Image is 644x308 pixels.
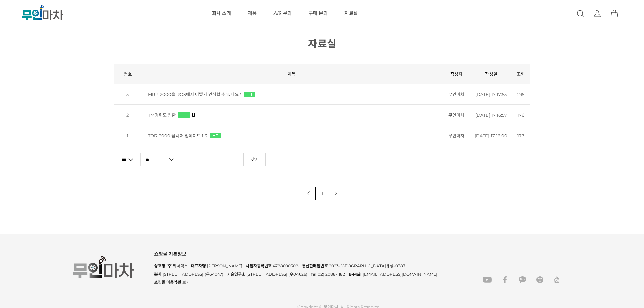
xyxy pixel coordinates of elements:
a: kakao [515,276,530,283]
td: 무인마차 [442,84,471,105]
a: synerex [550,276,560,283]
td: [DATE] 17:16:57 [471,105,511,125]
a: tistory [533,276,547,283]
span: 대표자명 [191,263,206,268]
a: MRP-2000을 ROS에서 어떻게 인식할 수 있나요? [148,92,241,97]
a: 이전 페이지 [302,187,315,200]
td: 235 [511,84,530,105]
a: 1 [315,187,329,200]
th: 작성자 [442,64,471,84]
td: [DATE] 17:16:00 [471,125,511,146]
a: youtube [480,276,495,283]
th: 번호 [114,64,141,84]
font: 자료실 [308,38,336,50]
td: [DATE] 17:17:53 [471,84,511,105]
span: 4788600508 [273,263,299,268]
span: 보기 [182,280,190,285]
span: [STREET_ADDRESS] (우04626) [246,271,307,277]
span: [EMAIL_ADDRESS][DOMAIN_NAME] [363,271,437,277]
span: 쇼핑몰 이용약관 [154,280,181,285]
a: 다음 페이지 [329,187,342,200]
span: (주)씨너렉스 [166,263,188,268]
div: 쇼핑몰 기본정보 [154,249,476,259]
img: 파일첨부 [192,113,195,117]
span: 2023-[GEOGRAPHIC_DATA]유성-0387 [329,263,405,268]
a: 찾기 [243,153,266,166]
td: 176 [511,105,530,125]
a: TDR-3000 펌웨어 업데이트 1.3 [148,133,207,138]
img: HIT [244,92,255,97]
td: 177 [511,125,530,146]
span: [STREET_ADDRESS] (우34047) [163,271,223,277]
span: 통신판매업번호 [302,263,328,268]
span: 기술연구소 [227,271,245,277]
td: 무인마차 [442,105,471,125]
th: 작성일 [471,64,511,84]
span: 1 [127,133,128,138]
td: 무인마차 [442,125,471,146]
img: HIT [178,112,190,118]
span: E-Mail [349,271,362,277]
a: TM경위도 변환 [148,112,176,118]
span: [PERSON_NAME] [207,263,242,268]
span: 3 [126,92,129,97]
img: HIT [210,133,221,138]
th: 조회 [511,64,530,84]
a: 쇼핑몰 이용약관 보기 [154,280,190,285]
a: facebook [498,276,512,283]
span: 2 [126,112,129,118]
span: 사업자등록번호 [246,263,272,268]
span: 본사 [154,271,162,277]
span: 상호명 [154,263,165,268]
span: 02) 2088-1182 [318,271,345,277]
span: Tel [311,271,317,277]
th: 제목 [141,64,442,84]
